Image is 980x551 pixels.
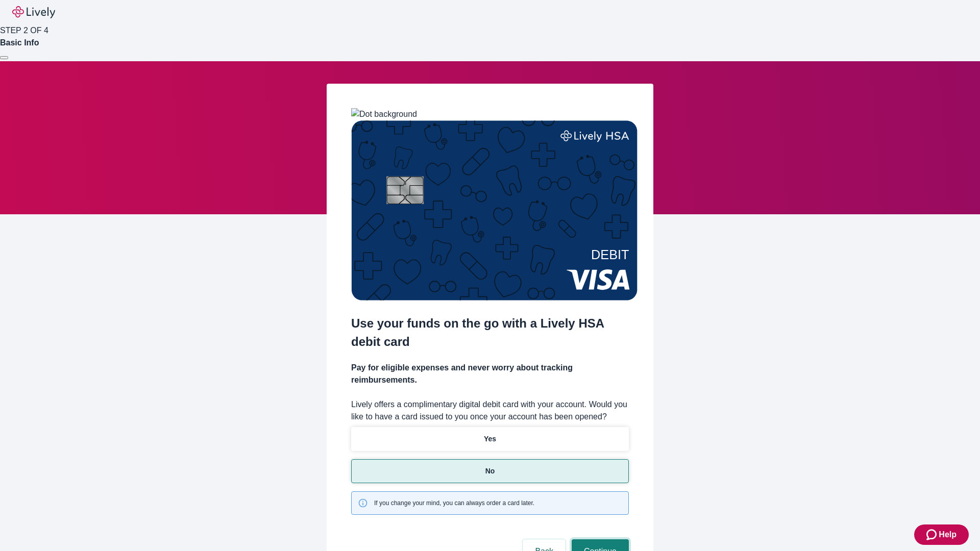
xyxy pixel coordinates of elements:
h2: Use your funds on the go with a Lively HSA debit card [351,314,629,351]
label: Lively offers a complimentary digital debit card with your account. Would you like to have a card... [351,398,629,423]
img: Dot background [351,108,417,120]
p: No [485,466,495,477]
img: Lively [12,6,55,18]
button: Yes [351,427,629,451]
img: Debit card [351,120,638,300]
span: Help [939,529,957,541]
h4: Pay for eligible expenses and never worry about tracking reimbursements. [351,362,629,386]
svg: Zendesk support icon [926,529,939,541]
button: Zendesk support iconHelp [914,524,969,545]
p: Yes [484,434,496,444]
button: No [351,459,629,483]
span: If you change your mind, you can always order a card later. [374,498,534,508]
